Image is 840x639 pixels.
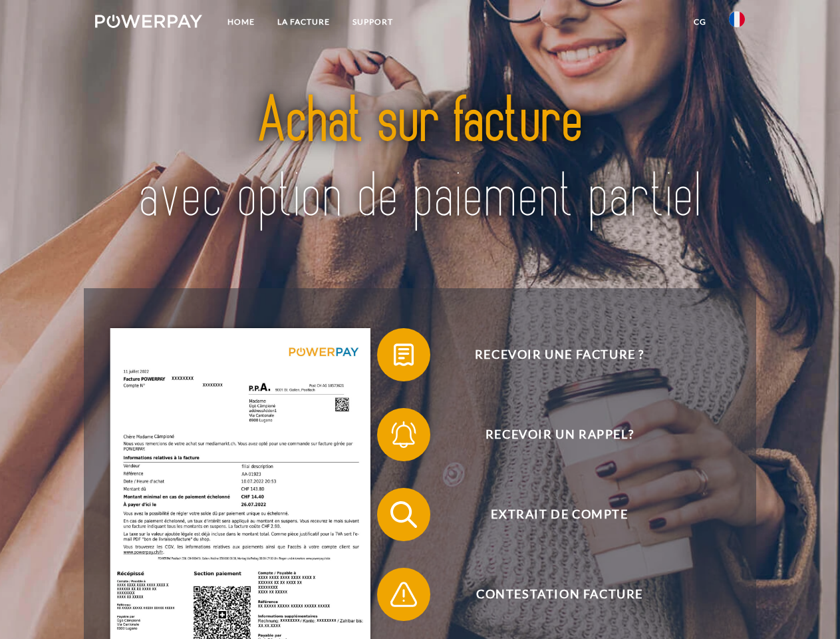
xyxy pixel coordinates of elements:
[377,568,723,621] button: Contestation Facture
[396,488,722,541] span: Extrait de compte
[729,11,745,27] img: fr
[682,10,718,34] a: CG
[387,578,420,611] img: qb_warning.svg
[377,408,723,461] button: Recevoir un rappel?
[266,10,341,34] a: LA FACTURE
[95,15,202,28] img: logo-powerpay-white.svg
[341,10,404,34] a: Support
[396,568,722,621] span: Contestation Facture
[377,488,723,541] button: Extrait de compte
[396,408,722,461] span: Recevoir un rappel?
[396,328,722,381] span: Recevoir une facture ?
[387,498,420,531] img: qb_search.svg
[216,10,266,34] a: Home
[387,338,420,371] img: qb_bill.svg
[377,328,723,381] button: Recevoir une facture ?
[127,64,713,255] img: title-powerpay_fr.svg
[387,418,420,451] img: qb_bell.svg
